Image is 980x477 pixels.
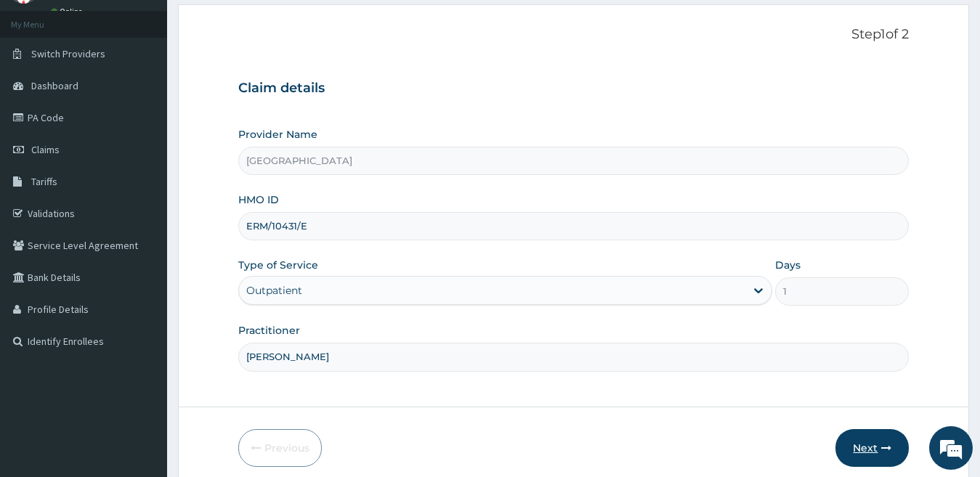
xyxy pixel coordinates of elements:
input: Enter HMO ID [238,212,910,240]
label: Practitioner [238,323,300,338]
p: Step 1 of 2 [238,27,910,43]
a: Online [51,7,86,17]
label: Days [775,258,801,272]
label: Provider Name [238,127,317,142]
label: HMO ID [238,192,279,207]
span: Tariffs [31,175,57,188]
button: Next [835,429,909,467]
label: Type of Service [238,258,318,272]
div: Outpatient [246,283,302,298]
span: Switch Providers [31,47,105,60]
h3: Claim details [238,81,910,97]
input: Enter Name [238,343,910,371]
span: Dashboard [31,79,78,92]
span: Claims [31,143,60,156]
button: Previous [238,429,322,467]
